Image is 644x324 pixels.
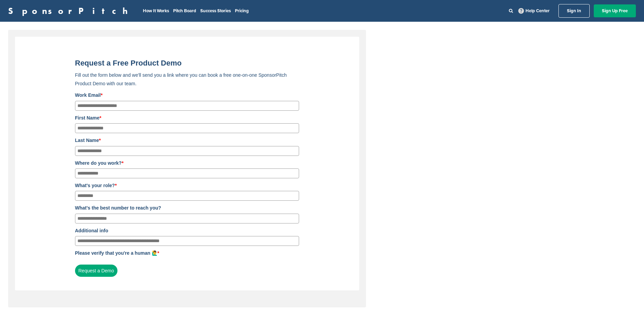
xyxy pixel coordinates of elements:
label: Where do you work? [75,159,299,167]
label: Work Email [75,91,299,99]
a: Help Center [517,7,551,15]
a: SponsorPitch [8,6,132,15]
button: Request a Demo [75,265,117,277]
a: Sign In [558,4,590,18]
a: How It Works [143,8,169,14]
title: Request a Free Product Demo [75,59,299,68]
p: Fill out the form below and we'll send you a link where you can book a free one-on-one SponsorPit... [75,71,299,88]
label: Additional info [75,227,299,234]
label: What's the best number to reach you? [75,204,299,212]
a: Success Stories [200,8,231,14]
a: Pitch Board [173,8,196,14]
label: Last Name [75,137,299,144]
a: Pricing [235,8,249,14]
label: Please verify that you're a human 🙋‍♂️ [75,249,299,257]
a: Sign Up Free [594,4,636,17]
label: What's your role? [75,182,299,189]
label: First Name [75,114,299,122]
